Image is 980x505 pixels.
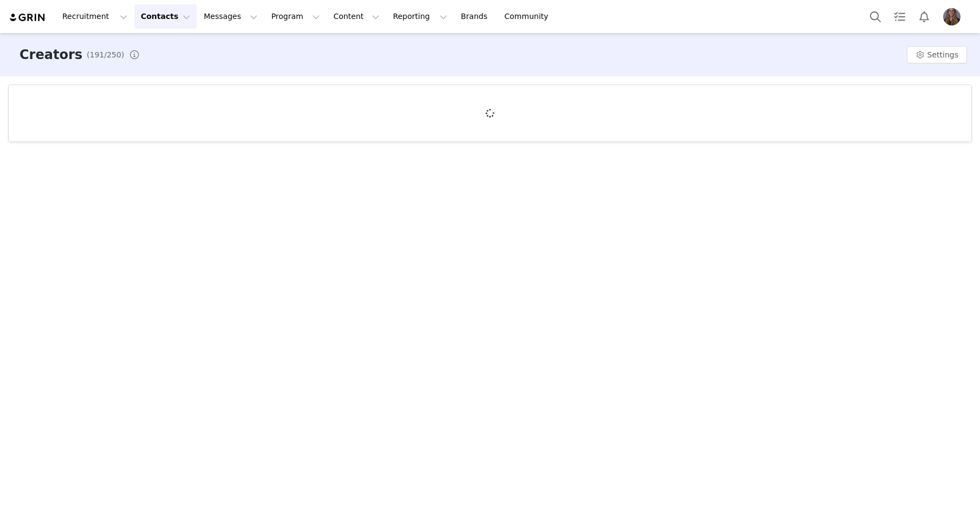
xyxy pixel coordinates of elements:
button: Program [265,4,326,29]
button: Settings [907,46,967,63]
button: Notifications [912,4,936,29]
a: Tasks [888,4,912,29]
button: Recruitment [56,4,134,29]
button: Contacts [134,4,197,29]
a: Community [498,4,560,29]
img: d340f7d0-716b-4a82-b122-c821b40d4450.jpg [943,8,960,25]
button: Search [863,4,887,29]
button: Content [327,4,386,29]
span: (191/250) [87,49,124,61]
h3: Creators [20,45,82,64]
button: Messages [197,4,264,29]
button: Reporting [386,4,454,29]
img: grin logo [9,12,47,23]
button: Profile [937,8,971,25]
a: Brands [454,4,497,29]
